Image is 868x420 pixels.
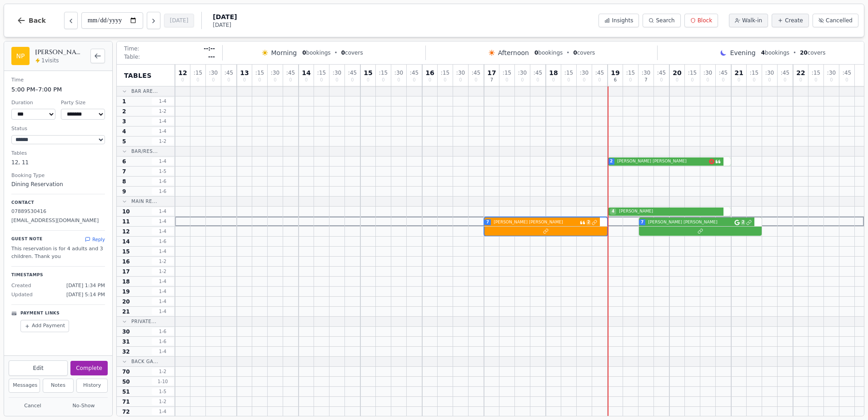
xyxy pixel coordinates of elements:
span: 0 [676,78,678,82]
span: 6 [614,78,617,82]
span: 0 [830,78,833,82]
div: NP [11,47,30,65]
span: : 45 [657,70,666,76]
span: 1 - 4 [152,248,174,255]
button: Reply [85,236,105,243]
span: : 45 [781,70,789,76]
span: 2 [610,158,613,165]
span: 0 [629,78,632,82]
span: 1 - 4 [152,218,174,225]
span: 0 [212,78,215,82]
span: 1 - 5 [152,168,174,175]
p: Payment Links [20,310,60,317]
span: 0 [429,78,431,82]
span: 0 [583,78,585,82]
span: 0 [799,78,802,82]
span: : 30 [209,70,218,76]
span: 11 [122,218,130,225]
span: 2 [586,220,591,225]
span: 4 [122,128,126,135]
span: [PERSON_NAME] [PERSON_NAME] [492,219,579,226]
span: : 15 [626,70,635,76]
span: 10 [122,208,130,215]
button: Cancel [9,400,57,412]
span: 1 - 4 [152,158,174,165]
span: 1 - 6 [152,238,174,245]
svg: Google booking [734,220,740,225]
span: 19 [122,288,130,295]
span: 70 [122,368,130,375]
span: 1 - 5 [152,388,174,395]
span: 2 [122,108,126,115]
span: 0 [302,50,306,56]
span: 16 [425,70,434,76]
span: Cancelled [826,17,853,24]
span: 0 [768,78,771,82]
span: : 30 [271,70,279,76]
span: 0 [444,78,446,82]
span: 0 [753,78,755,82]
span: 22 [796,70,805,76]
span: 7 [641,219,644,226]
span: : 15 [255,70,264,76]
span: [DATE] [213,21,237,29]
span: 0 [274,78,276,82]
button: History [76,379,108,393]
span: Insights [612,17,633,24]
span: 7 [490,78,493,82]
span: 0 [567,78,570,82]
button: Notes [43,379,74,393]
span: 14 [122,238,130,245]
span: 0 [552,78,555,82]
span: [PERSON_NAME] [PERSON_NAME] [646,219,733,226]
span: 1 - 2 [152,268,174,275]
span: : 45 [224,70,233,76]
span: 17 [487,70,496,76]
span: : 15 [379,70,388,76]
button: Messages [9,379,40,393]
span: 13 [240,70,249,76]
span: : 15 [688,70,697,76]
button: Complete [70,361,108,375]
span: 20 [673,70,681,76]
span: 1 - 6 [152,328,174,335]
h2: [PERSON_NAME] [PERSON_NAME] [35,48,85,57]
span: Morning [271,48,297,57]
span: 4 [610,208,616,215]
span: 0 [474,78,477,82]
span: Private... [131,318,156,325]
span: 12 [178,70,187,76]
span: 0 [397,78,400,82]
span: 0 [536,78,539,82]
button: Next day [147,12,160,29]
dt: Party Size [61,99,105,107]
span: Afternoon [498,48,529,57]
p: This reservation is for 4 adults and 3 children. Thank you [11,245,105,261]
span: 50 [122,378,130,385]
span: : 30 [394,70,403,76]
span: 15 [364,70,372,76]
span: Bar/Res... [131,148,158,155]
span: : 45 [472,70,480,76]
span: [DATE] 5:14 PM [66,291,105,299]
p: Timestamps [11,272,105,278]
span: 1 - 4 [152,298,174,305]
span: 0 [505,78,508,82]
svg: Allergens: Nuts [709,159,714,164]
span: 0 [706,78,709,82]
span: 6 [122,158,126,165]
span: bookings [302,49,330,56]
span: 16 [122,258,130,265]
span: 0 [289,78,292,82]
button: Back to bookings list [90,49,105,63]
span: 1 - 4 [152,98,174,105]
span: 7 [644,78,647,82]
span: 1 - 10 [152,378,174,385]
span: 0 [814,78,817,82]
span: 0 [367,78,369,82]
span: : 30 [827,70,836,76]
span: 12 [122,228,130,235]
span: covers [341,49,363,56]
span: 0 [258,78,261,82]
span: : 30 [580,70,589,76]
